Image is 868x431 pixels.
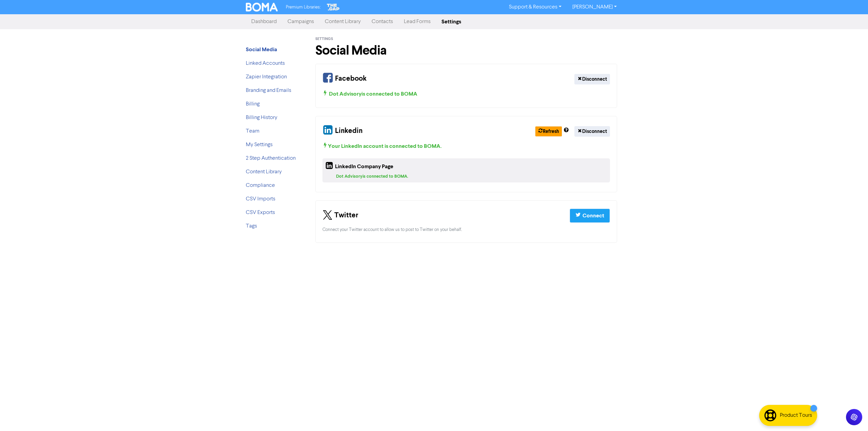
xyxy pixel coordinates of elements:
[570,209,610,223] button: Connect
[246,129,259,134] a: Team
[246,74,287,80] a: Zapier Integration
[322,123,362,139] div: Linkedin
[504,2,567,13] a: Support & Resources
[282,15,319,28] a: Campaigns
[567,2,622,13] a: [PERSON_NAME]
[325,161,393,173] div: LinkedIn Company Page
[246,156,296,161] a: 2 Step Authentication
[315,37,333,41] span: Settings
[246,169,282,175] a: Content Library
[535,126,562,137] button: Refresh
[574,74,610,84] button: Disconnect
[246,101,260,107] a: Billing
[246,15,282,28] a: Dashboard
[322,71,367,87] div: Facebook
[246,47,277,53] a: Social Media
[322,142,610,150] div: Your LinkedIn account is connected to BOMA .
[246,142,273,148] a: My Settings
[246,3,278,12] img: BOMA Logo
[583,212,604,220] div: Connect
[574,126,610,137] button: Disconnect
[326,3,341,12] img: The Gap
[315,200,617,243] div: Your Twitter Connection
[246,115,277,120] a: Billing History
[246,183,275,188] a: Compliance
[322,208,358,224] div: Twitter
[315,43,617,58] h1: Social Media
[246,46,277,53] strong: Social Media
[246,223,257,229] a: Tags
[436,15,467,28] a: Settings
[336,173,607,180] div: Dot Advisory is connected to BOMA.
[366,15,398,28] a: Contacts
[315,64,617,108] div: Your Facebook Connection
[322,227,610,233] div: Connect your Twitter account to allow us to post to Twitter on your behalf.
[246,88,291,93] a: Branding and Emails
[398,15,436,28] a: Lead Forms
[246,61,285,66] a: Linked Accounts
[315,116,617,192] div: Your Linkedin and Company Page Connection
[322,90,610,98] div: Dot Advisory is connected to BOMA
[246,196,275,202] a: CSV Imports
[246,210,275,215] a: CSV Exports
[286,5,320,9] span: Premium Libraries:
[783,358,868,431] iframe: Chat Widget
[319,15,366,28] a: Content Library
